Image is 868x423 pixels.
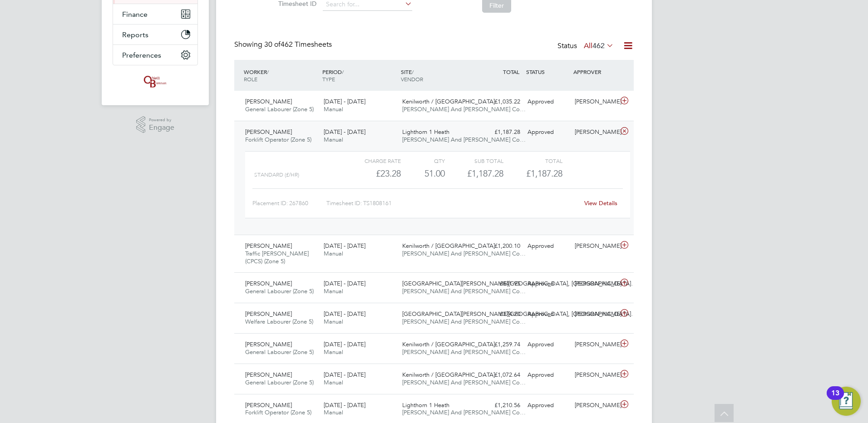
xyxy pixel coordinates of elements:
span: General Labourer (Zone 5) [245,348,314,356]
div: [PERSON_NAME] [571,94,618,109]
span: [PERSON_NAME] And [PERSON_NAME] Co… [402,379,526,386]
img: oneillandbrennan-logo-retina.png [142,74,168,89]
div: £23.28 [342,166,401,181]
span: General Labourer (Zone 5) [245,105,314,113]
div: [PERSON_NAME] [571,276,618,291]
span: Finance [122,10,148,19]
span: [PERSON_NAME] And [PERSON_NAME] Co… [402,408,526,416]
button: Finance [113,4,197,24]
div: 51.00 [401,166,445,181]
div: £1,259.74 [477,337,524,352]
span: Manual [324,379,343,386]
div: Approved [524,307,571,322]
span: Manual [324,136,343,143]
span: Welfare Labourer (Zone 5) [245,318,313,325]
a: View Details [584,199,617,207]
button: Open Resource Center, 13 new notifications [832,387,861,416]
span: [GEOGRAPHIC_DATA][PERSON_NAME][GEOGRAPHIC_DATA], [GEOGRAPHIC_DATA]… [402,310,637,318]
div: £1,200.10 [477,239,524,254]
span: [DATE] - [DATE] [324,280,365,287]
div: [PERSON_NAME] [571,239,618,254]
span: [PERSON_NAME] [245,371,292,379]
div: £374.20 [477,307,524,322]
span: [PERSON_NAME] And [PERSON_NAME] Co… [402,105,526,113]
span: 462 [592,41,605,50]
div: Approved [524,368,571,383]
a: Go to home page [113,74,198,89]
div: WORKER [242,64,320,87]
span: [DATE] - [DATE] [324,310,365,318]
span: Lighthorn 1 Heath [402,401,449,409]
span: [PERSON_NAME] [245,401,292,409]
span: Forklift Operator (Zone 5) [245,408,311,416]
span: TYPE [322,75,335,83]
div: APPROVER [571,64,618,80]
span: [DATE] - [DATE] [324,371,365,379]
span: [DATE] - [DATE] [324,340,365,348]
span: Manual [324,105,343,113]
span: Forklift Operator (Zone 5) [245,136,311,143]
div: Approved [524,94,571,109]
span: Manual [324,250,343,257]
span: [PERSON_NAME] [245,128,292,136]
div: Approved [524,398,571,413]
div: £841.95 [477,276,524,291]
span: Standard (£/HR) [254,172,299,178]
span: Lighthorn 1 Heath [402,128,449,136]
label: All [584,41,614,50]
span: [PERSON_NAME] [245,242,292,250]
span: [DATE] - [DATE] [324,128,365,136]
span: [PERSON_NAME] And [PERSON_NAME] Co… [402,250,526,257]
div: Status [557,40,616,53]
div: [PERSON_NAME] [571,337,618,352]
div: SITE [399,64,477,87]
div: STATUS [524,64,571,80]
div: QTY [401,155,445,166]
span: [PERSON_NAME] And [PERSON_NAME] Co… [402,136,526,143]
div: £1,072.64 [477,368,524,383]
div: [PERSON_NAME] [571,368,618,383]
span: [PERSON_NAME] And [PERSON_NAME] Co… [402,287,526,295]
div: [PERSON_NAME] [571,398,618,413]
span: 30 of [264,40,281,49]
div: Placement ID: 267860 [252,196,326,211]
div: £1,187.28 [477,125,524,140]
span: [PERSON_NAME] [245,310,292,318]
span: [PERSON_NAME] [245,280,292,287]
span: [PERSON_NAME] And [PERSON_NAME] Co… [402,318,526,325]
div: Timesheet ID: TS1808161 [326,196,578,211]
span: [GEOGRAPHIC_DATA][PERSON_NAME][GEOGRAPHIC_DATA], [GEOGRAPHIC_DATA]… [402,280,637,287]
span: 462 Timesheets [264,40,332,49]
span: Engage [149,124,174,132]
span: [DATE] - [DATE] [324,401,365,409]
button: Preferences [113,45,197,65]
div: £1,035.22 [477,94,524,109]
span: [PERSON_NAME] [245,98,292,105]
span: Kenilworth / [GEOGRAPHIC_DATA]… [402,98,501,105]
span: Powered by [149,116,174,124]
div: Sub Total [445,155,503,166]
a: Powered byEngage [136,116,175,133]
span: TOTAL [503,68,519,75]
span: Reports [122,30,148,39]
span: [PERSON_NAME] [245,340,292,348]
div: £1,210.56 [477,398,524,413]
div: Showing [234,40,334,49]
span: Kenilworth / [GEOGRAPHIC_DATA]… [402,242,501,250]
span: General Labourer (Zone 5) [245,287,314,295]
span: Manual [324,348,343,356]
span: Traffic [PERSON_NAME] (CPCS) (Zone 5) [245,250,309,265]
span: General Labourer (Zone 5) [245,379,314,386]
div: Total [503,155,562,166]
span: Manual [324,408,343,416]
span: [DATE] - [DATE] [324,98,365,105]
span: VENDOR [401,75,423,83]
div: Approved [524,276,571,291]
span: Kenilworth / [GEOGRAPHIC_DATA]… [402,371,501,379]
div: [PERSON_NAME] [571,125,618,140]
button: Reports [113,25,197,44]
div: [PERSON_NAME] [571,307,618,322]
span: £1,187.28 [526,168,562,179]
div: £1,187.28 [445,166,503,181]
div: 13 [831,393,839,405]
